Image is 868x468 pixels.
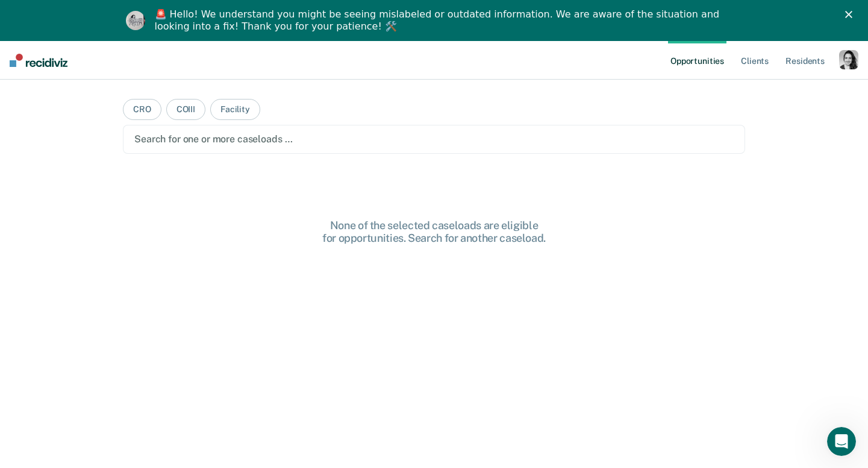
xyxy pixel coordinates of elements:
img: Recidiviz [10,54,67,67]
a: Residents [783,41,827,80]
button: Facility [210,99,260,120]
div: None of the selected caseloads are eligible for opportunities. Search for another caseload. [242,219,627,245]
div: Close [845,11,857,18]
div: 🚨 Hello! We understand you might be seeing mislabeled or outdated information. We are aware of th... [155,8,723,33]
a: Opportunities [668,41,726,80]
iframe: Intercom live chat [827,427,856,456]
button: CRO [123,99,161,120]
img: Profile image for Kim [126,11,145,30]
button: COIII [166,99,205,120]
a: Clients [738,41,771,80]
